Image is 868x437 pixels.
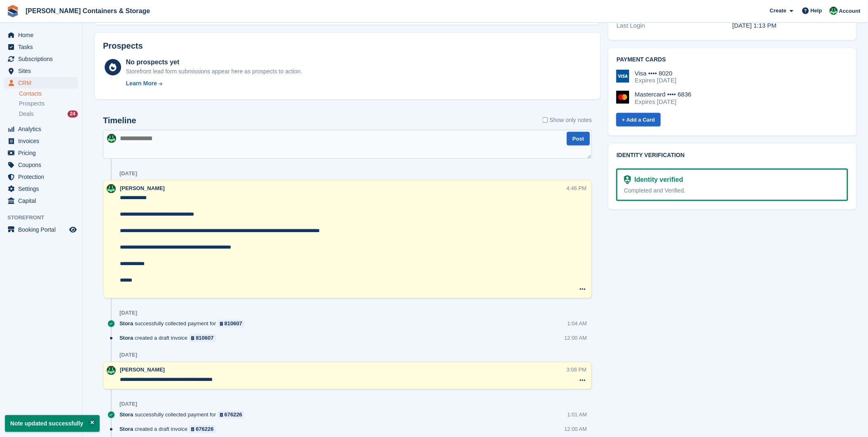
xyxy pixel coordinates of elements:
div: 810607 [225,320,242,328]
div: 4:46 PM [567,184,587,192]
img: Identity Verification Ready [624,175,631,184]
div: [DATE] [119,352,137,359]
div: Last Login [617,21,732,31]
a: Contacts [19,90,78,98]
div: No prospects yet [126,57,302,67]
div: Storefront lead form submissions appear here as prospects to action. [126,67,302,76]
div: Learn More [126,79,157,88]
div: 676226 [196,425,213,433]
a: menu [4,53,78,65]
span: Stora [119,411,133,419]
div: created a draft invoice [119,334,220,342]
div: 1:04 AM [567,320,587,328]
span: Help [811,7,822,15]
h2: Timeline [103,116,136,125]
a: menu [4,183,78,195]
button: Post [567,132,590,146]
span: CRM [18,77,68,89]
a: menu [4,41,78,53]
a: 676226 [218,411,245,419]
span: Home [18,29,68,41]
a: menu [4,147,78,159]
span: Create [770,7,786,15]
div: [DATE] [119,310,137,317]
a: menu [4,171,78,183]
a: menu [4,195,78,207]
div: 12:00 AM [564,334,587,342]
div: 1:01 AM [567,411,587,419]
a: menu [4,224,78,235]
span: Pricing [18,147,68,159]
time: 2024-09-19 12:13:52 UTC [732,22,777,29]
span: [PERSON_NAME] [120,185,165,191]
a: menu [4,135,78,147]
span: Prospects [19,100,44,108]
div: Completed and Verified. [624,186,840,195]
div: Visa •••• 8020 [635,70,676,77]
div: 24 [68,110,78,117]
div: Expires [DATE] [635,98,692,106]
a: 810607 [189,334,216,342]
span: Coupons [18,159,68,171]
span: Deals [19,110,34,118]
h2: Identity verification [617,152,848,159]
div: successfully collected payment for [119,411,248,419]
div: 12:00 AM [564,425,587,433]
a: Prospects [19,99,78,108]
img: Arjun Preetham [830,7,838,15]
span: Tasks [18,41,68,53]
div: [DATE] [119,401,137,408]
img: Arjun Preetham [107,366,116,375]
a: Deals 24 [19,110,78,118]
a: 676226 [189,425,216,433]
span: Analytics [18,123,68,135]
span: Settings [18,183,68,195]
h2: Prospects [103,41,143,51]
div: Mastercard •••• 6836 [635,91,692,98]
span: Stora [119,320,133,328]
span: Account [839,7,861,15]
img: Visa Logo [616,70,629,83]
span: Protection [18,171,68,183]
div: created a draft invoice [119,425,220,433]
span: Stora [119,334,133,342]
a: [PERSON_NAME] Containers & Storage [22,4,153,18]
a: + Add a Card [616,113,661,127]
div: Expires [DATE] [635,77,676,84]
img: Arjun Preetham [107,134,116,143]
input: Show only notes [543,116,548,125]
a: menu [4,29,78,41]
p: Note updated successfully [5,415,100,432]
span: Subscriptions [18,53,68,65]
a: menu [4,123,78,135]
span: [PERSON_NAME] [120,367,165,373]
h2: Payment cards [617,56,848,63]
img: Mastercard Logo [616,91,629,104]
span: Storefront [7,214,82,222]
span: Sites [18,65,68,77]
div: successfully collected payment for [119,320,248,328]
img: Arjun Preetham [107,184,116,193]
span: Booking Portal [18,224,68,235]
a: menu [4,159,78,171]
span: Capital [18,195,68,207]
div: 3:08 PM [567,366,587,374]
span: Invoices [18,135,68,147]
div: Identity verified [631,175,683,185]
a: 810607 [218,320,245,328]
a: Learn More [126,79,302,88]
a: Preview store [68,225,78,235]
div: 676226 [225,411,242,419]
span: Stora [119,425,133,433]
div: [DATE] [119,170,137,177]
img: stora-icon-8386f47178a22dfd0bd8f6a31ec36ba5ce8667c1dd55bd0f319d3a0aa187defe.svg [7,5,19,17]
label: Show only notes [543,116,592,125]
a: menu [4,65,78,77]
a: menu [4,77,78,89]
div: 810607 [196,334,213,342]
